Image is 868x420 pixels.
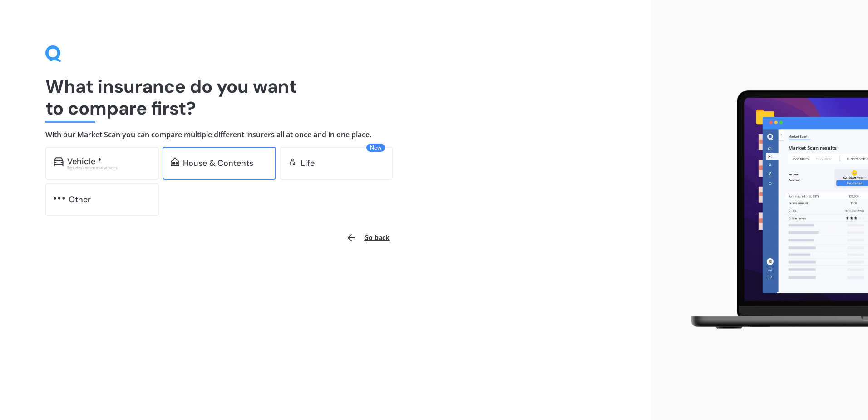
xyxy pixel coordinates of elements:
div: Life [301,159,315,168]
img: laptop.webp [678,85,868,335]
div: House & Contents [183,159,253,168]
img: home-and-contents.b802091223b8502ef2dd.svg [171,157,179,166]
button: Go back [340,227,395,249]
span: New [366,144,385,152]
img: car.f15378c7a67c060ca3f3.svg [54,157,64,166]
img: other.81dba5aafe580aa69f38.svg [54,194,65,203]
img: life.f720d6a2d7cdcd3ad642.svg [288,157,297,166]
h4: With our Market Scan you can compare multiple different insurers all at once and in one place. [45,130,606,140]
div: Excludes commercial vehicles [67,166,151,170]
h1: What insurance do you want to compare first? [45,75,606,119]
div: Vehicle * [67,157,102,166]
div: Other [69,195,91,204]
